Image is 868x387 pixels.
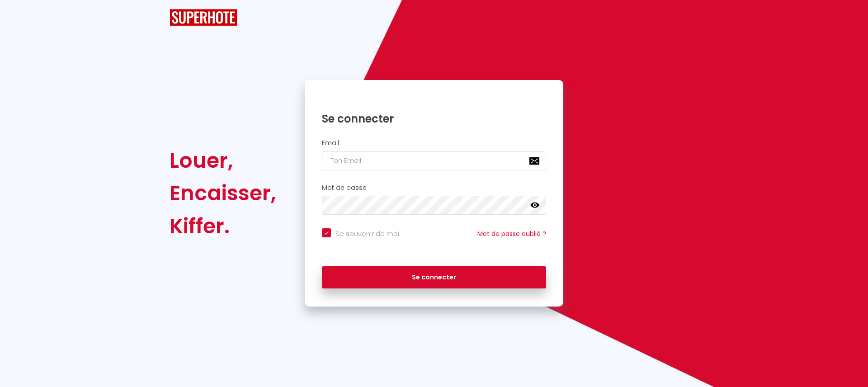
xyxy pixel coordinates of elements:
button: Se connecter [322,266,546,289]
input: Ton Email [322,151,546,170]
div: Louer, [170,144,276,177]
a: Mot de passe oublié ? [477,229,546,238]
img: SuperHote logo [170,9,237,26]
div: Encaisser, [170,177,276,209]
div: Kiffer. [170,210,276,242]
h1: Se connecter [322,112,546,126]
h2: Email [322,139,546,147]
h2: Mot de passe [322,184,546,192]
